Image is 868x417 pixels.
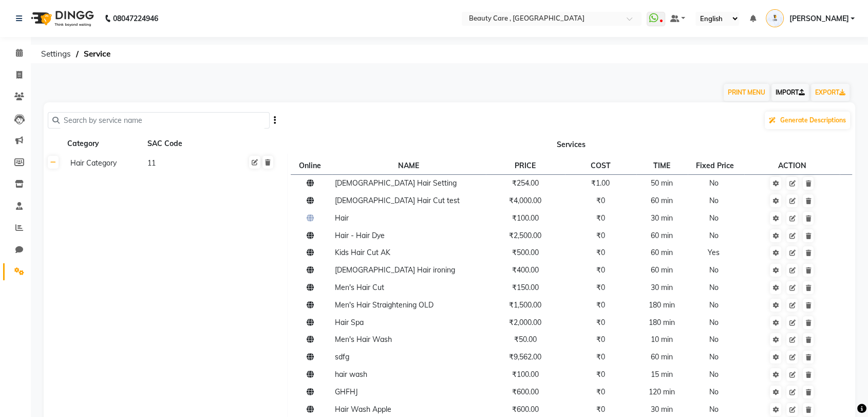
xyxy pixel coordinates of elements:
[146,157,222,170] div: 11
[649,300,675,310] span: 180 min
[709,370,719,379] span: No
[766,9,784,27] img: Omkar
[596,196,605,205] span: ₹0
[596,265,605,275] span: ₹0
[66,157,142,170] div: Hair Category
[335,352,349,361] span: sdfg
[765,112,850,129] button: Generate Descriptions
[596,300,605,310] span: ₹0
[512,370,539,379] span: ₹100.00
[146,137,222,150] div: SAC Code
[113,4,158,33] b: 08047224946
[335,196,460,205] span: [DEMOGRAPHIC_DATA] Hair Cut test
[36,45,76,63] span: Settings
[291,157,332,174] th: Online
[709,387,719,396] span: No
[709,265,719,275] span: No
[709,196,719,205] span: No
[335,370,367,379] span: hair wash
[651,265,673,275] span: 60 min
[596,352,605,361] span: ₹0
[335,178,457,188] span: [DEMOGRAPHIC_DATA] Hair Setting
[512,213,539,223] span: ₹100.00
[591,178,610,188] span: ₹1.00
[651,196,673,205] span: 60 min
[780,116,846,124] span: Generate Descriptions
[335,335,392,344] span: Men's Hair Wash
[651,178,673,188] span: 50 min
[335,248,390,257] span: Kids Hair Cut AK
[709,335,719,344] span: No
[708,248,720,257] span: Yes
[335,283,384,292] span: Men's Hair Cut
[651,231,673,240] span: 60 min
[596,231,605,240] span: ₹0
[486,157,565,174] th: PRICE
[509,231,541,240] span: ₹2,500.00
[287,134,855,154] th: Services
[636,157,688,174] th: TIME
[512,387,539,396] span: ₹600.00
[26,4,97,33] img: logo
[709,213,719,223] span: No
[596,405,605,414] span: ₹0
[509,196,541,205] span: ₹4,000.00
[335,387,358,396] span: GHFHJ
[335,300,433,310] span: Men's Hair Straightening OLD
[651,405,673,414] span: 30 min
[60,113,265,129] input: Search by service name
[649,318,675,327] span: 180 min
[744,157,840,174] th: ACTION
[512,178,539,188] span: ₹254.00
[335,265,455,275] span: [DEMOGRAPHIC_DATA] Hair ironing
[688,157,744,174] th: Fixed Price
[509,318,541,327] span: ₹2,000.00
[596,213,605,223] span: ₹0
[509,300,541,310] span: ₹1,500.00
[335,213,349,223] span: Hair
[651,335,673,344] span: 10 min
[651,370,673,379] span: 15 min
[512,248,539,257] span: ₹500.00
[332,157,486,174] th: NAME
[514,335,537,344] span: ₹50.00
[651,248,673,257] span: 60 min
[512,405,539,414] span: ₹600.00
[789,13,848,24] span: [PERSON_NAME]
[771,84,809,101] a: IMPORT
[512,283,539,292] span: ₹150.00
[335,318,364,327] span: Hair Spa
[596,283,605,292] span: ₹0
[651,213,673,223] span: 30 min
[565,157,636,174] th: COST
[512,265,539,275] span: ₹400.00
[709,405,719,414] span: No
[79,45,116,63] span: Service
[724,84,769,101] button: PRINT MENU
[335,231,385,240] span: Hair - Hair Dye
[596,335,605,344] span: ₹0
[651,283,673,292] span: 30 min
[596,370,605,379] span: ₹0
[649,387,675,396] span: 120 min
[651,352,673,361] span: 60 min
[335,405,391,414] span: Hair Wash Apple
[709,318,719,327] span: No
[709,231,719,240] span: No
[66,137,142,150] div: Category
[596,318,605,327] span: ₹0
[509,352,541,361] span: ₹9,562.00
[811,84,850,101] a: EXPORT
[709,352,719,361] span: No
[596,248,605,257] span: ₹0
[596,387,605,396] span: ₹0
[709,283,719,292] span: No
[709,300,719,310] span: No
[709,178,719,188] span: No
